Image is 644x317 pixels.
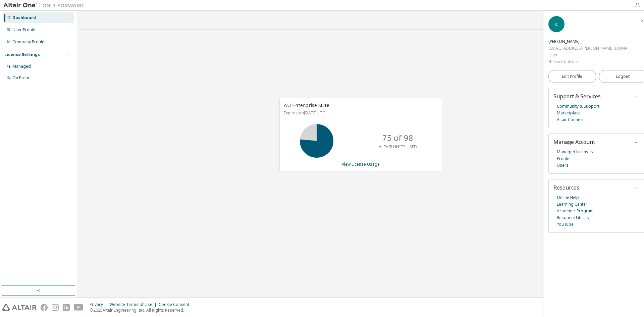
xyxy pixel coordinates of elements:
a: Users [557,162,569,169]
img: Altair One [3,2,87,9]
div: Caleb Kelley [548,38,627,45]
img: facebook.svg [41,304,48,311]
img: linkedin.svg [63,304,70,311]
p: Expires on [DATE] UTC [284,110,436,116]
div: [EMAIL_ADDRESS][PERSON_NAME][DOMAIN_NAME] [548,45,627,52]
span: Manage Account [553,138,595,146]
a: Online Help [557,194,579,201]
span: Logout [616,73,630,80]
img: instagram.svg [52,304,59,311]
img: altair_logo.svg [2,304,37,311]
a: Resource Library [557,214,589,221]
div: License Settings [4,52,40,57]
div: HI-Lex Controls [548,58,627,65]
a: Altair Connect [557,116,584,123]
div: Dashboard [12,15,36,20]
div: Company Profile [12,39,44,45]
span: AU Enterprise Suite [284,102,329,108]
div: Cookie Consent [159,302,193,307]
div: Website Terms of Use [109,302,159,307]
div: Managed [12,64,31,69]
a: View License Usage [342,161,380,167]
p: © 2025 Altair Engineering, Inc. All Rights Reserved. [90,307,193,313]
p: 75 of 98 [382,132,413,144]
div: On Prem [12,75,29,81]
span: Support & Services [553,93,601,100]
a: Marketplace [557,110,581,116]
span: Edit Profile [562,74,582,79]
span: Resources [553,184,579,191]
a: Profile [557,155,569,162]
div: User Profile [12,27,35,33]
p: ALTAIR UNITS USED [379,144,417,150]
div: Privacy [90,302,109,307]
a: Managed Licenses [557,149,593,155]
div: User [548,52,627,58]
a: Edit Profile [548,70,596,83]
a: YouTube [557,221,574,228]
a: Community & Support [557,103,599,110]
span: C [555,21,558,27]
a: Academic Program [557,208,594,214]
a: Learning Center [557,201,587,208]
img: youtube.svg [74,304,84,311]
